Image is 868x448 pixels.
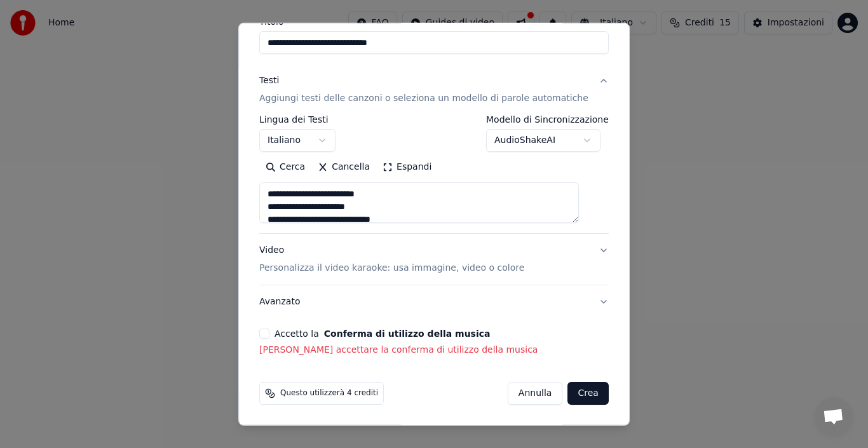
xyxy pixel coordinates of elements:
[568,382,609,405] button: Crea
[259,157,311,177] button: Cerca
[280,388,378,398] span: Questo utilizzerà 4 crediti
[259,115,609,233] div: TestiAggiungi testi delle canzoni o seleziona un modello di parole automatiche
[259,92,588,105] p: Aggiungi testi delle canzoni o seleziona un modello di parole automatiche
[259,262,524,275] p: Personalizza il video karaoke: usa immagine, video o colore
[259,64,609,115] button: TestiAggiungi testi delle canzoni o seleziona un modello di parole automatiche
[259,344,609,356] p: [PERSON_NAME] accettare la conferma di utilizzo della musica
[259,115,336,124] label: Lingua dei Testi
[259,244,524,275] div: Video
[324,329,491,338] button: Accetto la
[275,329,490,338] label: Accetto la
[259,234,609,285] button: VideoPersonalizza il video karaoke: usa immagine, video o colore
[486,115,609,124] label: Modello di Sincronizzazione
[259,285,609,318] button: Avanzato
[311,157,376,177] button: Cancella
[259,74,279,87] div: Testi
[376,157,438,177] button: Espandi
[259,17,609,26] label: Titolo
[508,382,563,405] button: Annulla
